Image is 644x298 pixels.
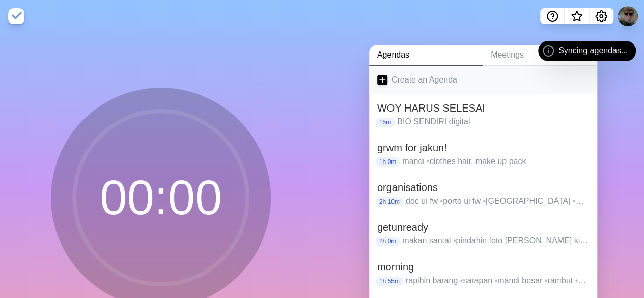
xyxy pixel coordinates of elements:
[375,277,404,286] p: 1h 55m
[377,180,589,195] h2: organisations
[397,116,589,128] p: BIO SENDIRI digital
[8,8,24,24] img: timeblocks logo
[369,45,483,66] a: Agendas
[565,8,589,24] button: What’s new
[377,100,589,116] h2: WOY HARUS SELESAI
[406,275,589,287] p: rapihin barang sarapan mandi besar rambut white clothes check
[575,276,586,285] span: •
[440,197,443,205] span: •
[375,237,400,246] p: 2h 0m
[545,276,548,285] span: •
[589,8,613,24] button: Settings
[375,118,395,127] p: 15m
[427,157,430,166] span: •
[494,276,497,285] span: •
[377,259,589,275] h2: morning
[483,45,597,66] a: Meetings
[453,236,456,245] span: •
[402,155,589,168] p: mandi clothes hair, make up pack
[402,235,589,247] p: makan santai pindahin foto [PERSON_NAME] kirim post foto
[406,195,589,207] p: doc ui fw porto ui fw [GEOGRAPHIC_DATA] POSTG N SUBMIT fibic
[377,140,589,155] h2: grwm for jakun!
[483,197,486,205] span: •
[375,197,404,206] p: 2h 10m
[558,45,628,57] span: Syncing agendas...
[573,197,584,205] span: •
[375,157,400,167] p: 1h 0m
[377,220,589,235] h2: getunready
[369,66,597,94] a: Create an Agenda
[460,276,463,285] span: •
[540,8,565,24] button: Help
